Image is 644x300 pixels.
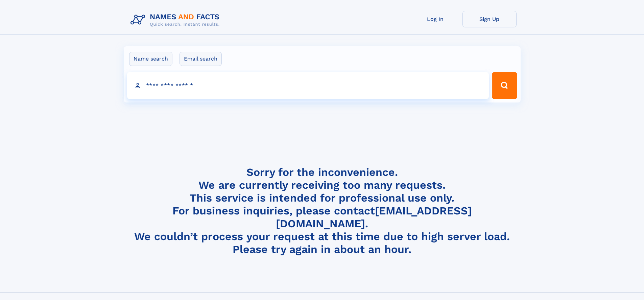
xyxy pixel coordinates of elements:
[127,72,489,99] input: search input
[128,11,225,29] img: Logo Names and Facts
[276,204,472,230] a: [EMAIL_ADDRESS][DOMAIN_NAME]
[129,52,172,66] label: Name search
[408,11,462,27] a: Log In
[128,166,517,256] h4: Sorry for the inconvenience. We are currently receiving too many requests. This service is intend...
[492,72,517,99] button: Search Button
[180,52,222,66] label: Email search
[462,11,517,27] a: Sign Up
